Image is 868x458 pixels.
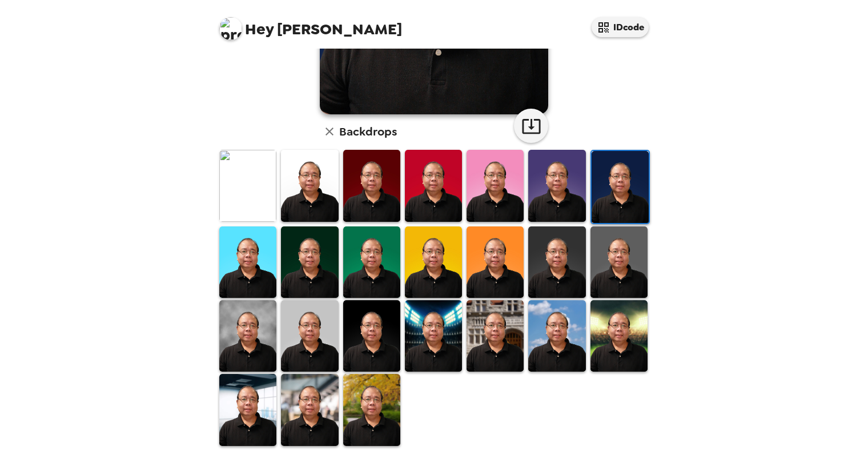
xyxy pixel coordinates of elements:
img: profile pic [219,17,242,40]
span: Hey [245,19,274,39]
img: Original [219,150,276,221]
button: IDcode [592,17,649,37]
h6: Backdrops [339,122,397,141]
span: [PERSON_NAME] [219,11,402,37]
